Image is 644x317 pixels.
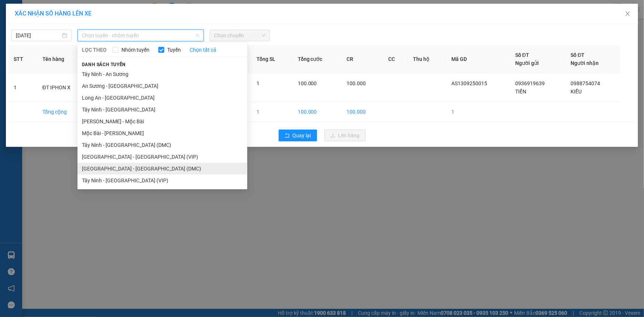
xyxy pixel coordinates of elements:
li: Tây Ninh - [GEOGRAPHIC_DATA] (DMC) [78,139,247,151]
td: ĐT IPHON X [37,73,90,102]
th: STT [8,45,37,73]
li: Long An - [GEOGRAPHIC_DATA] [78,92,247,104]
span: close [625,11,631,17]
th: Tổng SL [251,45,292,73]
span: LỌC THEO [82,46,107,54]
span: Nhóm tuyến [118,46,152,54]
li: Tây Ninh - [GEOGRAPHIC_DATA] [78,104,247,116]
li: Mộc Bài - [PERSON_NAME] [78,127,247,139]
td: 100.000 [292,102,341,122]
td: Tổng cộng [37,102,90,122]
th: CC [382,45,407,73]
span: Số ĐT [571,52,585,58]
th: Tên hàng [37,45,90,73]
button: Close [617,4,638,24]
span: XÁC NHẬN SỐ HÀNG LÊN XE [15,10,92,17]
span: 100.000 [298,80,317,86]
span: Chọn tuyến - nhóm tuyến [82,30,199,41]
td: 100.000 [341,102,383,122]
span: 1 [256,80,259,86]
span: Quay lại [293,131,311,139]
span: rollback [285,133,290,139]
td: 1 [8,73,37,102]
li: [GEOGRAPHIC_DATA] - [GEOGRAPHIC_DATA] (DMC) [78,163,247,175]
button: uploadLên hàng [324,130,366,141]
li: An Sương - [GEOGRAPHIC_DATA] [78,80,247,92]
span: Danh sách tuyến [78,61,130,68]
td: 1 [251,102,292,122]
span: TIẾN [515,89,526,94]
th: Thu hộ [407,45,445,73]
td: 1 [445,102,509,122]
a: Chọn tất cả [190,46,216,54]
span: Tuyến [164,46,184,54]
span: KIỀU [571,89,582,94]
span: Số ĐT [515,52,529,58]
span: down [195,33,200,38]
th: Mã GD [445,45,509,73]
span: 100.000 [347,80,366,86]
th: Tổng cước [292,45,341,73]
span: 0936919639 [515,80,545,86]
li: [GEOGRAPHIC_DATA] - [GEOGRAPHIC_DATA] (VIP) [78,151,247,163]
input: 13/09/2025 [16,31,61,39]
button: rollbackQuay lại [279,130,317,141]
li: [PERSON_NAME] - Mộc Bài [78,116,247,127]
th: CR [341,45,383,73]
span: AS1309250015 [451,80,487,86]
span: Người gửi [515,60,539,66]
span: Chọn chuyến [214,30,265,41]
span: Người nhận [571,60,599,66]
li: Tây Ninh - [GEOGRAPHIC_DATA] (VIP) [78,175,247,186]
li: Tây Ninh - An Sương [78,68,247,80]
span: 0988754074 [571,80,600,86]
